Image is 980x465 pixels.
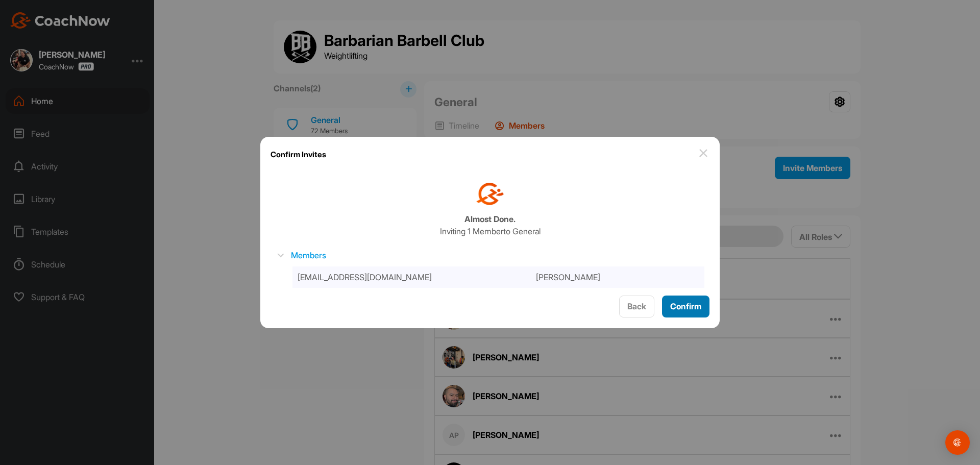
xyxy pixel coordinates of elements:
[531,266,654,288] td: [PERSON_NAME]
[271,147,326,162] h1: Confirm Invites
[476,183,504,205] img: coachnow icon
[276,245,704,266] label: Members
[440,225,541,237] p: Inviting 1 Member to General
[670,301,701,311] span: Confirm
[627,301,646,311] span: Back
[464,214,516,224] b: Almost Done.
[662,296,709,317] button: Confirm
[945,430,970,455] div: Open Intercom Messenger
[697,147,709,159] img: close
[292,266,531,288] td: [EMAIL_ADDRESS][DOMAIN_NAME]
[619,296,654,317] button: Back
